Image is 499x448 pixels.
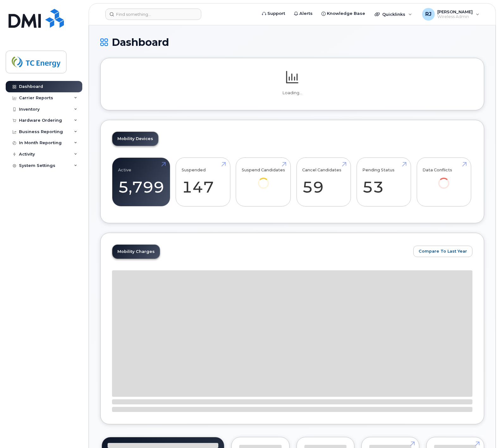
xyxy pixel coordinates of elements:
[118,161,164,203] a: Active 5,799
[182,161,224,203] a: Suspended 147
[112,132,158,146] a: Mobility Devices
[419,248,467,254] span: Compare To Last Year
[112,245,160,259] a: Mobility Charges
[413,246,472,257] button: Compare To Last Year
[422,161,465,198] a: Data Conflicts
[302,161,345,203] a: Cancel Candidates 59
[362,161,405,203] a: Pending Status 53
[242,161,285,198] a: Suspend Candidates
[112,90,472,96] p: Loading...
[100,37,484,48] h1: Dashboard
